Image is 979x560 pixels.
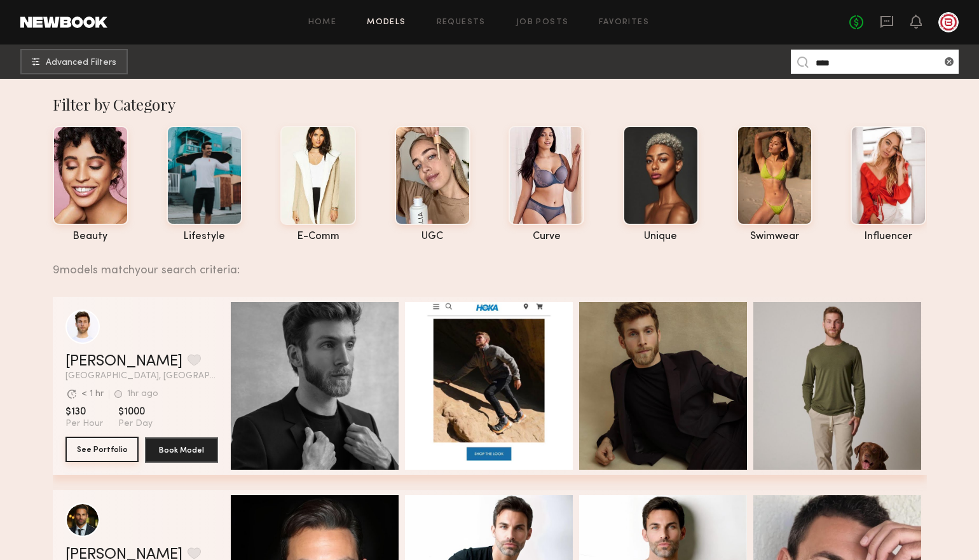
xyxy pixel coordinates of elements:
[118,406,153,418] span: $1000
[623,231,699,242] div: unique
[127,390,158,399] div: 1hr ago
[599,18,649,27] a: Favorites
[308,18,337,27] a: Home
[46,58,116,67] span: Advanced Filters
[395,231,470,242] div: UGC
[118,418,153,430] span: Per Day
[737,231,812,242] div: swimwear
[280,231,356,242] div: e-comm
[20,49,128,74] button: Advanced Filters
[145,437,218,463] button: Book Model
[53,94,927,114] div: Filter by Category
[437,18,486,27] a: Requests
[65,406,103,418] span: $130
[167,231,242,242] div: lifestyle
[81,390,104,399] div: < 1 hr
[65,354,182,369] a: [PERSON_NAME]
[851,231,926,242] div: influencer
[65,372,218,381] span: [GEOGRAPHIC_DATA], [GEOGRAPHIC_DATA]
[53,231,128,242] div: beauty
[509,231,584,242] div: curve
[65,418,103,430] span: Per Hour
[367,18,406,27] a: Models
[516,18,569,27] a: Job Posts
[65,437,139,463] a: See Portfolio
[65,437,139,462] button: See Portfolio
[53,250,917,277] div: 9 models match your search criteria:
